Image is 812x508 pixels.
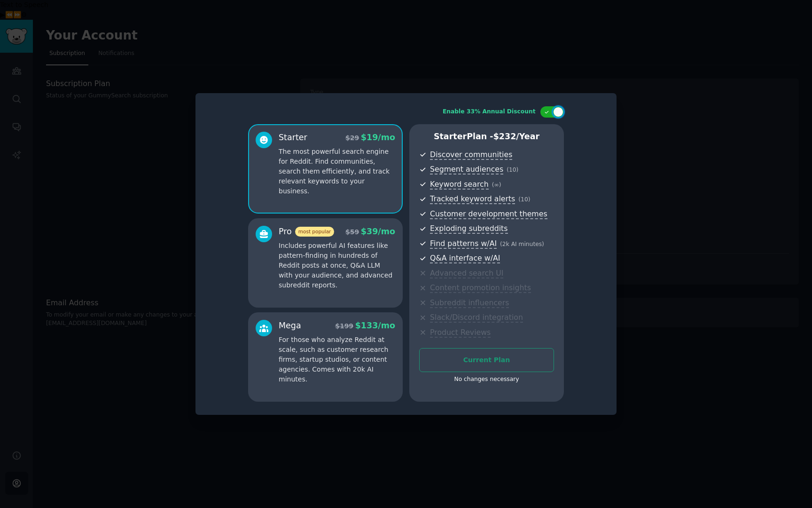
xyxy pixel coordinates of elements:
[279,320,301,332] div: Mega
[430,165,503,175] span: Segment audiences
[430,313,523,323] span: Slack/Discord integration
[279,147,395,196] p: The most powerful search engine for Reddit. Find communities, search them efficiently, and track ...
[279,241,395,290] p: Includes powerful AI features like pattern-finding in hundreds of Reddit posts at once, Q&A LLM w...
[345,134,359,142] span: $ 29
[430,298,509,308] span: Subreddit influencers
[295,227,335,237] span: most popular
[419,131,554,143] p: Starter Plan -
[355,321,395,330] span: $ 133 /mo
[430,224,507,234] span: Exploding subreddits
[430,328,491,338] span: Product Reviews
[518,196,530,203] span: ( 10 )
[430,254,500,263] span: Q&A interface w/AI
[430,150,512,160] span: Discover communities
[430,194,515,204] span: Tracked keyword alerts
[279,335,395,384] p: For those who analyze Reddit at scale, such as customer research firms, startup studios, or conte...
[361,227,395,236] span: $ 39 /mo
[443,108,536,116] div: Enable 33% Annual Discount
[430,283,531,293] span: Content promotion insights
[419,375,554,384] div: No changes necessary
[279,226,334,238] div: Pro
[430,269,503,278] span: Advanced search UI
[279,132,307,143] div: Starter
[430,239,497,249] span: Find patterns w/AI
[492,182,501,188] span: ( ∞ )
[507,167,518,173] span: ( 10 )
[335,322,353,330] span: $ 199
[345,228,359,236] span: $ 59
[430,209,547,219] span: Customer development themes
[493,132,539,141] span: $ 232 /year
[430,180,489,190] span: Keyword search
[500,241,544,247] span: ( 2k AI minutes )
[361,133,395,142] span: $ 19 /mo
